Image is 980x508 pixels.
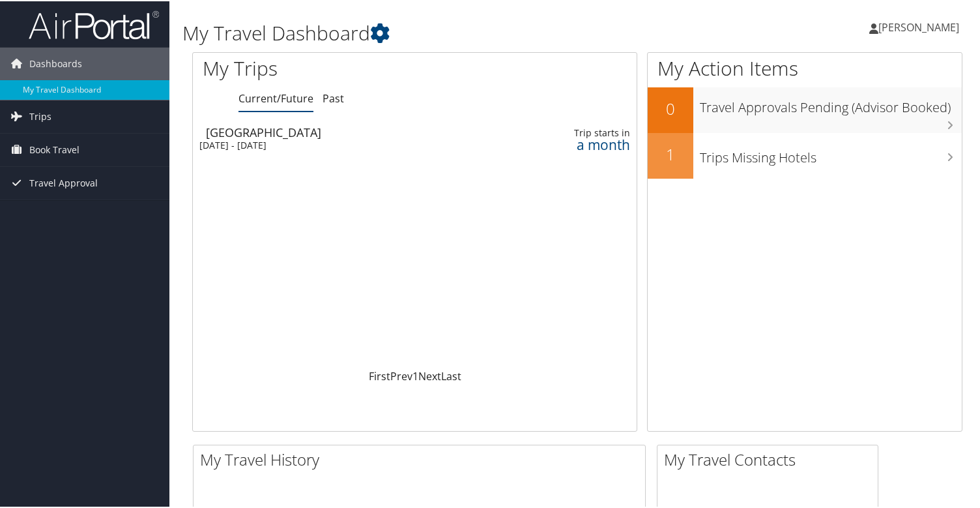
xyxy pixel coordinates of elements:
[869,7,972,46] a: [PERSON_NAME]
[369,368,390,382] a: First
[29,8,159,39] img: airportal-logo.png
[29,99,51,132] span: Trips
[664,447,878,470] h2: My Travel Contacts
[29,46,82,79] span: Dashboards
[648,132,962,177] a: 1Trips Missing Hotels
[29,132,79,165] span: Book Travel
[206,125,491,137] div: [GEOGRAPHIC_DATA]
[878,19,959,33] span: [PERSON_NAME]
[200,447,645,470] h2: My Travel History
[238,90,313,104] a: Current/Future
[412,368,418,382] a: 1
[700,141,962,166] h3: Trips Missing Hotels
[203,53,442,81] h1: My Trips
[418,368,441,382] a: Next
[648,142,693,164] h2: 1
[648,86,962,132] a: 0Travel Approvals Pending (Advisor Booked)
[648,53,962,81] h1: My Action Items
[536,126,631,138] div: Trip starts in
[323,90,344,104] a: Past
[182,18,709,46] h1: My Travel Dashboard
[390,368,412,382] a: Prev
[536,138,631,149] div: a month
[29,166,98,198] span: Travel Approval
[648,97,693,119] h2: 0
[199,138,484,150] div: [DATE] - [DATE]
[441,368,461,382] a: Last
[700,91,962,115] h3: Travel Approvals Pending (Advisor Booked)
